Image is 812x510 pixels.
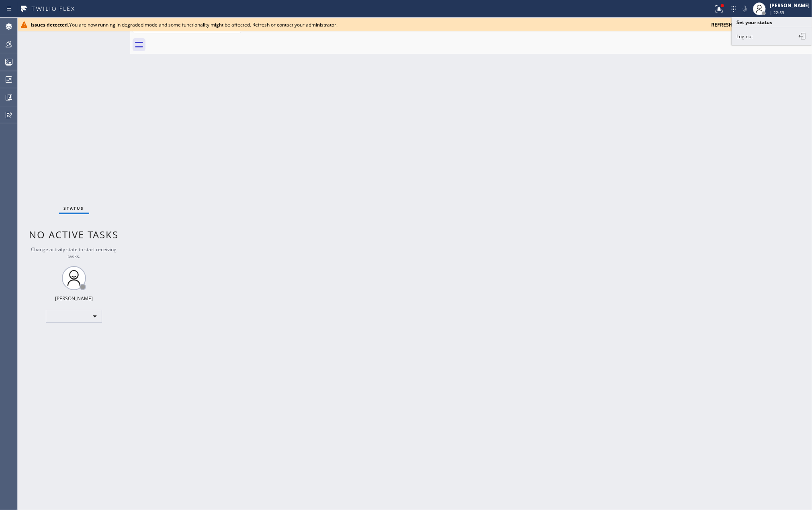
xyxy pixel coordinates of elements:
span: Change activity state to start receiving tasks. [31,246,117,260]
span: Status [64,205,84,211]
b: Issues detected. [31,21,69,28]
span: refresh [711,21,732,28]
span: No active tasks [29,228,119,241]
div: [PERSON_NAME] [770,2,810,9]
button: Mute [739,3,751,14]
span: | 22:53 [770,10,784,15]
div: [PERSON_NAME] [55,295,93,302]
div: You are now running in degraded mode and some functionality might be affected. Refresh or contact... [31,21,705,28]
div: ​ [46,310,102,323]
